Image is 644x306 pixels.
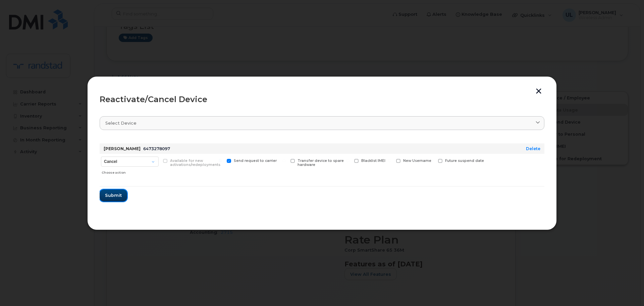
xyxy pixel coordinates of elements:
[403,159,431,163] span: New Username
[170,159,220,167] span: Available for new activations/redeployments
[155,159,158,162] input: Available for new activations/redeployments
[445,159,484,163] span: Future suspend date
[526,146,540,151] a: Delete
[143,146,170,151] span: 6473278097
[346,159,350,162] input: Blacklist IMEI
[100,189,127,202] button: Submit
[105,192,122,199] span: Submit
[104,146,141,151] strong: [PERSON_NAME]
[100,95,544,103] div: Reactivate/Cancel Device
[102,167,159,175] div: Choose action
[430,159,433,162] input: Future suspend date
[105,120,137,126] span: Select device
[388,159,391,162] input: New Username
[282,159,286,162] input: Transfer device to spare hardware
[298,159,344,167] span: Transfer device to spare hardware
[219,159,222,162] input: Send request to carrier
[361,159,385,163] span: Blacklist IMEI
[100,116,544,130] a: Select device
[234,159,277,163] span: Send request to carrier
